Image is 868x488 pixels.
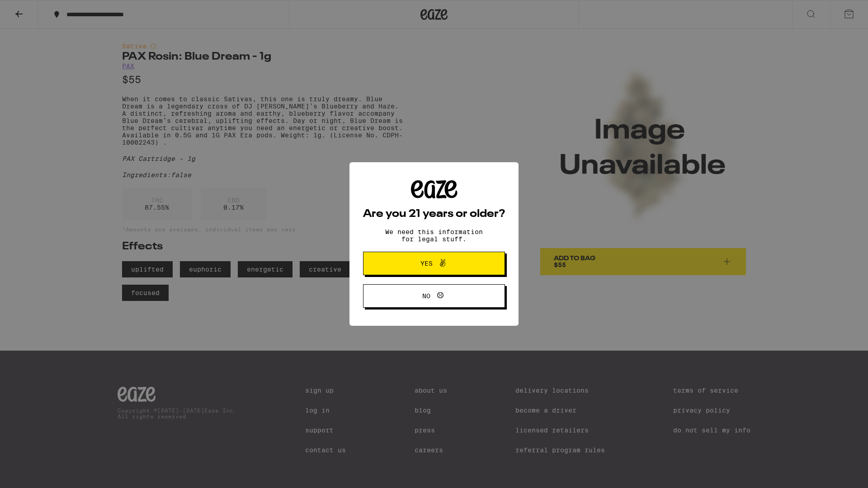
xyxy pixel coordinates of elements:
button: Yes [363,252,505,275]
span: Yes [420,260,433,267]
span: No [422,293,430,299]
button: No [363,284,505,308]
p: We need this information for legal stuff. [377,228,491,243]
h2: Are you 21 years or older? [363,209,505,220]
